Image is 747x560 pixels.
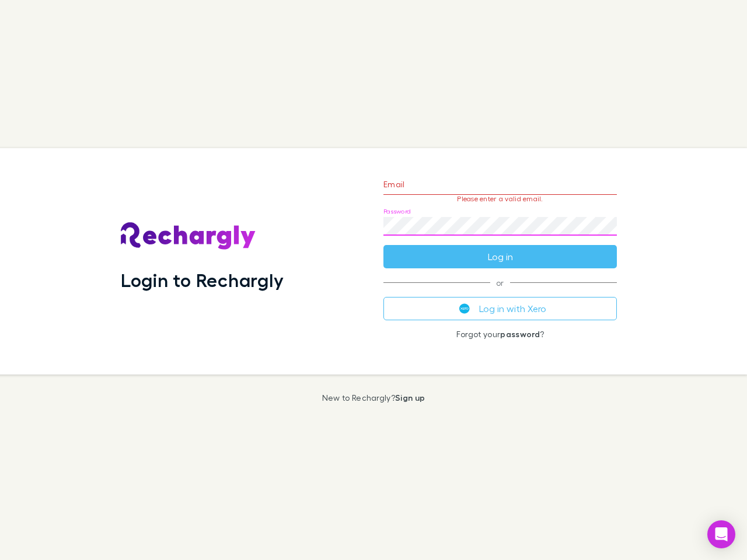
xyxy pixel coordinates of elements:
[121,269,284,291] h1: Login to Rechargly
[383,330,617,339] p: Forgot your ?
[322,393,425,402] p: New to Rechargly?
[383,297,617,320] button: Log in with Xero
[500,329,540,339] a: password
[383,282,617,283] span: or
[707,520,735,548] div: Open Intercom Messenger
[459,303,470,314] img: Xero's logo
[121,222,256,250] img: Rechargly's Logo
[383,245,617,268] button: Log in
[383,207,411,216] label: Password
[383,195,617,203] p: Please enter a valid email.
[395,393,425,402] a: Sign up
